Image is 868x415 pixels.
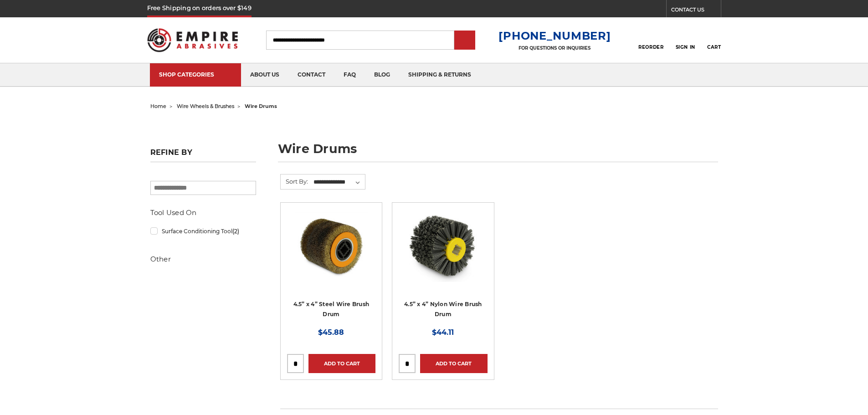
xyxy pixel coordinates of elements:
[676,44,695,50] span: Sign In
[177,103,234,109] a: wire wheels & brushes
[671,5,721,17] a: CONTACT US
[498,45,611,51] p: FOR QUESTIONS OR INQUIRIES
[334,63,365,87] a: faq
[707,30,721,50] a: Cart
[245,103,277,109] span: wire drums
[232,228,239,235] span: (2)
[281,174,308,188] label: Sort By:
[287,209,375,297] a: 4.5 inch x 4 inch Abrasive steel wire brush
[147,22,238,58] img: Empire Abrasives
[293,301,370,318] a: 4.5” x 4” Steel Wire Brush Drum
[318,328,344,337] span: $45.88
[150,148,256,162] h5: Refine by
[406,209,479,282] img: 4.5 inch x 4 inch Abrasive nylon brush
[399,209,487,297] a: 4.5 inch x 4 inch Abrasive nylon brush
[150,223,256,239] a: Surface Conditioning Tool(2)
[638,30,663,50] a: Reorder
[150,207,256,218] h5: Tool Used On
[638,44,663,50] span: Reorder
[399,63,480,87] a: shipping & returns
[432,328,454,337] span: $44.11
[295,209,368,282] img: 4.5 inch x 4 inch Abrasive steel wire brush
[278,143,718,162] h1: wire drums
[498,29,611,42] a: [PHONE_NUMBER]
[241,63,288,87] a: about us
[150,103,166,109] a: home
[404,301,482,318] a: 4.5” x 4” Nylon Wire Brush Drum
[365,63,399,87] a: blog
[312,175,365,189] select: Sort By:
[308,354,375,373] a: Add to Cart
[288,63,334,87] a: contact
[707,44,721,50] span: Cart
[420,354,487,373] a: Add to Cart
[159,71,232,78] div: SHOP CATEGORIES
[150,254,256,265] h5: Other
[456,31,474,50] input: Submit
